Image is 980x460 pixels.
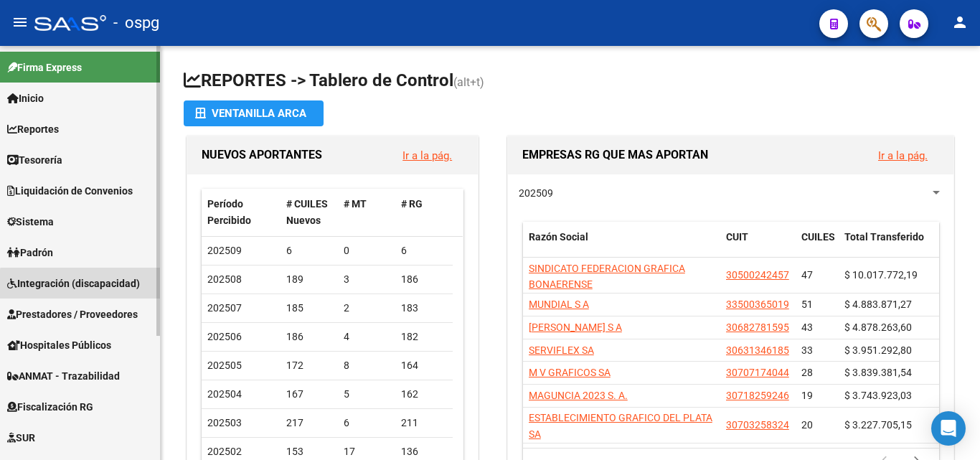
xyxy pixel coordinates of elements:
span: Integración (discapacidad) [7,276,140,291]
button: Ir a la pág. [867,142,939,169]
datatable-header-cell: CUIT [720,222,796,269]
div: Open Intercom Messenger [931,411,966,446]
span: 30500242457 [726,269,789,281]
div: 211 [401,415,447,431]
span: 30682781595 [726,321,789,333]
span: EMPRESAS RG QUE MAS APORTAN [522,148,708,161]
span: Tesorería [7,152,62,168]
div: 0 [344,243,390,259]
div: 182 [401,329,447,345]
span: 47 [801,269,813,281]
div: 136 [401,443,447,460]
button: Ventanilla ARCA [184,100,324,126]
span: # CUILES Nuevos [286,198,328,226]
span: Sistema [7,214,54,230]
span: 30718259246 [726,390,789,401]
span: Inicio [7,90,44,106]
span: $ 4.878.263,60 [844,321,912,333]
span: # RG [401,198,423,210]
mat-icon: menu [11,14,29,31]
span: 202506 [207,331,242,342]
div: 6 [344,415,390,431]
span: $ 3.743.923,03 [844,390,912,401]
span: $ 4.883.871,27 [844,299,912,310]
span: 202507 [207,302,242,314]
div: 6 [401,243,447,259]
div: 186 [401,271,447,288]
div: 8 [344,357,390,374]
div: 164 [401,357,447,374]
div: 183 [401,300,447,316]
span: $ 3.951.292,80 [844,344,912,356]
div: 5 [344,386,390,403]
span: Razón Social [529,231,588,243]
div: 186 [286,329,332,345]
div: 17 [344,443,390,460]
datatable-header-cell: CUILES [796,222,839,269]
div: 217 [286,415,332,431]
datatable-header-cell: # CUILES Nuevos [281,189,338,236]
span: Prestadores / Proveedores [7,306,138,322]
a: Ir a la pág. [402,149,452,162]
span: (alt+t) [453,75,484,89]
span: [PERSON_NAME] S A [529,321,622,333]
span: CUILES [801,231,835,243]
span: 202508 [207,273,242,285]
datatable-header-cell: Período Percibido [202,189,281,236]
span: 51 [801,299,813,310]
span: 202504 [207,388,242,400]
span: 33500365019 [726,299,789,310]
span: Reportes [7,121,59,137]
span: $ 10.017.772,19 [844,269,918,281]
span: ESTABLECIMIENTO GRAFICO DEL PLATA SA [529,412,712,440]
span: Fiscalización RG [7,399,93,415]
span: ANMAT - Trazabilidad [7,368,120,384]
span: 202503 [207,417,242,428]
div: 162 [401,386,447,403]
span: 19 [801,390,813,401]
span: Hospitales Públicos [7,337,111,353]
span: 202505 [207,360,242,371]
span: 202509 [207,245,242,256]
span: 202509 [519,187,553,199]
span: SERVIFLEX SA [529,344,594,356]
datatable-header-cell: # RG [395,189,453,236]
span: 20 [801,419,813,431]
span: $ 3.227.705,15 [844,419,912,431]
span: Liquidación de Convenios [7,183,133,199]
span: Período Percibido [207,198,251,226]
span: M V GRAFICOS SA [529,367,611,378]
div: 172 [286,357,332,374]
h1: REPORTES -> Tablero de Control [184,69,957,94]
div: 6 [286,243,332,259]
span: 33 [801,344,813,356]
div: Ventanilla ARCA [195,100,312,126]
span: 43 [801,321,813,333]
div: 153 [286,443,332,460]
span: - ospg [113,7,159,39]
div: 4 [344,329,390,345]
span: 202502 [207,446,242,457]
span: Firma Express [7,60,82,75]
datatable-header-cell: Total Transferido [839,222,939,269]
span: SUR [7,430,35,446]
span: NUEVOS APORTANTES [202,148,322,161]
span: $ 3.839.381,54 [844,367,912,378]
div: 2 [344,300,390,316]
datatable-header-cell: Razón Social [523,222,720,269]
span: Padrón [7,245,53,260]
div: 167 [286,386,332,403]
span: 30707174044 [726,367,789,378]
span: SINDICATO FEDERACION GRAFICA BONAERENSE [529,263,685,291]
span: Total Transferido [844,231,924,243]
span: 30703258324 [726,419,789,431]
div: 189 [286,271,332,288]
button: Ir a la pág. [391,142,463,169]
mat-icon: person [951,14,969,31]
span: CUIT [726,231,748,243]
span: # MT [344,198,367,210]
a: Ir a la pág. [878,149,928,162]
span: MUNDIAL S A [529,299,589,310]
div: 185 [286,300,332,316]
div: 3 [344,271,390,288]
